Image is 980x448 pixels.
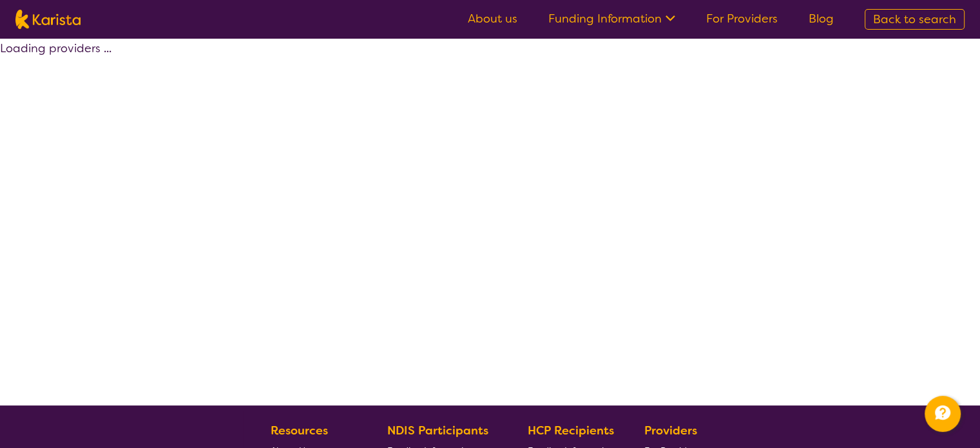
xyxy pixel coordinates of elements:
[809,11,834,26] a: Blog
[925,396,961,432] button: Channel Menu
[468,11,517,26] a: About us
[865,9,965,30] a: Back to search
[706,11,778,26] a: For Providers
[387,423,488,438] b: NDIS Participants
[873,12,956,27] span: Back to search
[271,423,328,438] b: Resources
[528,423,614,438] b: HCP Recipients
[15,10,81,29] img: Karista logo
[644,423,697,438] b: Providers
[548,11,675,26] a: Funding Information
